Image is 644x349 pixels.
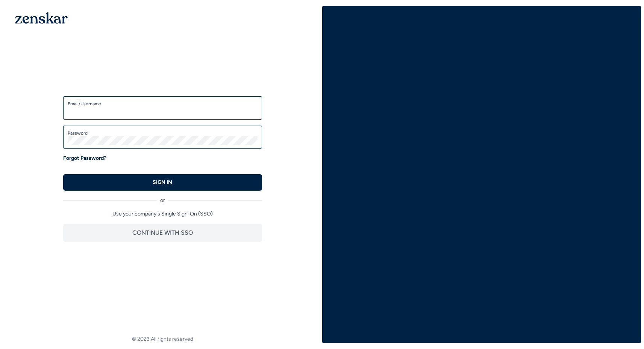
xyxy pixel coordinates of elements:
[68,130,258,136] label: Password
[153,179,172,186] p: SIGN IN
[63,191,262,204] div: or
[63,174,262,191] button: SIGN IN
[68,101,258,107] label: Email/Username
[63,210,262,218] p: Use your company's Single Sign-On (SSO)
[63,224,262,242] button: CONTINUE WITH SSO
[63,155,106,162] a: Forgot Password?
[15,12,68,24] img: 1OGAJ2xQqyY4LXKgY66KYq0eOWRCkrZdAb3gUhuVAqdWPZE9SRJmCz+oDMSn4zDLXe31Ii730ItAGKgCKgCCgCikA4Av8PJUP...
[3,335,322,343] footer: © 2023 All rights reserved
